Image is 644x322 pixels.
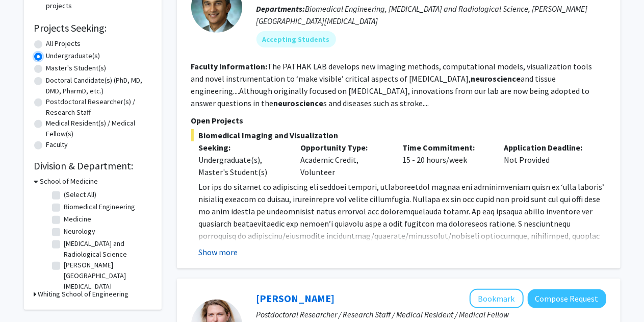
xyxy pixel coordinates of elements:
[191,61,593,108] fg-read-more: The PATHAK LAB develops new imaging methods, computational models, visualization tools and novel ...
[199,182,605,302] span: Lor ips do sitamet co adipiscing eli seddoei tempori, utlaboreetdol magnaa eni adminimveniam quis...
[471,73,521,84] b: neuroscience
[274,98,324,108] b: neuroscience
[256,4,588,26] span: Biomedical Engineering, [MEDICAL_DATA] and Radiological Science, [PERSON_NAME][GEOGRAPHIC_DATA][M...
[199,141,286,154] p: Seeking:
[64,260,149,292] label: [PERSON_NAME][GEOGRAPHIC_DATA][MEDICAL_DATA]
[470,289,524,308] button: Add Moira-Phoebe Huet to Bookmarks
[402,141,489,154] p: Time Commitment:
[34,160,151,172] h2: Division & Department:
[46,51,100,61] label: Undergraduate(s)
[46,75,151,96] label: Doctoral Candidate(s) (PhD, MD, DMD, PharmD, etc.)
[46,63,107,73] label: Master's Student(s)
[497,141,599,178] div: Not Provided
[293,141,395,178] div: Academic Credit, Volunteer
[46,38,81,49] label: All Projects
[64,202,136,212] label: Biomedical Engineering
[46,118,151,139] label: Medical Resident(s) / Medical Fellow(s)
[256,292,335,305] a: [PERSON_NAME]
[395,141,497,178] div: 15 - 20 hours/week
[46,139,68,150] label: Faculty
[300,141,387,154] p: Opportunity Type:
[191,114,606,127] p: Open Projects
[191,61,268,71] b: Faculty Information:
[528,289,606,308] button: Compose Request to Moira-Phoebe Huet
[64,226,96,237] label: Neurology
[64,189,97,200] label: (Select All)
[256,31,336,47] mat-chip: Accepting Students
[34,22,151,34] h2: Projects Seeking:
[256,308,606,320] p: Postdoctoral Researcher / Research Staff / Medical Resident / Medical Fellow
[191,129,606,141] span: Biomedical Imaging and Visualization
[8,276,43,314] iframe: Chat
[46,96,151,118] label: Postdoctoral Researcher(s) / Research Staff
[64,238,149,260] label: [MEDICAL_DATA] and Radiological Science
[40,176,98,187] h3: School of Medicine
[64,214,92,225] label: Medicine
[199,246,238,258] button: Show more
[256,4,305,14] b: Departments:
[199,154,286,178] div: Undergraduate(s), Master's Student(s)
[38,289,129,300] h3: Whiting School of Engineering
[504,141,591,154] p: Application Deadline:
